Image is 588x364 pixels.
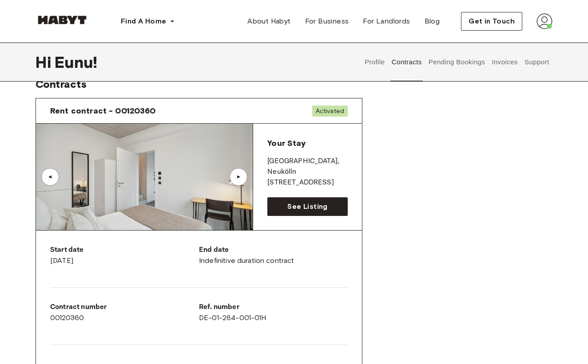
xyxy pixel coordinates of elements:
p: [GEOGRAPHIC_DATA] , Neukölln [267,156,348,177]
span: Find A Home [121,16,166,27]
a: Blog [417,12,447,30]
span: For Landlords [363,16,410,27]
button: Find A Home [114,12,182,30]
button: Contracts [390,43,423,82]
span: Rent contract - 00120360 [50,106,156,116]
div: DE-01-264-001-01H [199,302,348,323]
span: Contracts [36,78,87,90]
p: Start date [50,245,199,255]
img: Habyt [36,16,89,24]
p: End date [199,245,348,255]
a: For Business [298,12,356,30]
span: See Listing [287,201,327,212]
div: 00120360 [50,302,199,323]
div: ▲ [234,174,243,180]
span: Blog [425,16,440,27]
div: [DATE] [50,245,199,266]
p: Contract number [50,302,199,313]
span: About Habyt [247,16,290,27]
a: See Listing [267,197,348,216]
span: Your Stay [267,138,305,148]
div: ▲ [46,174,55,180]
p: [STREET_ADDRESS] [267,177,348,188]
img: avatar [536,13,552,29]
p: Ref. number [199,302,348,313]
span: Activated [312,106,348,117]
div: Indefinitive duration contract [199,245,348,266]
button: Profile [364,43,386,82]
a: For Landlords [356,12,417,30]
span: For Business [305,16,349,27]
span: Eunu ! [55,53,97,71]
button: Get in Touch [461,12,522,31]
img: Image of the room [36,124,253,230]
span: Hi [36,53,55,71]
button: Pending Bookings [427,43,486,82]
div: user profile tabs [362,43,552,82]
span: Get in Touch [469,16,515,27]
button: Support [523,43,550,82]
a: About Habyt [240,12,298,30]
button: Invoices [491,43,519,82]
